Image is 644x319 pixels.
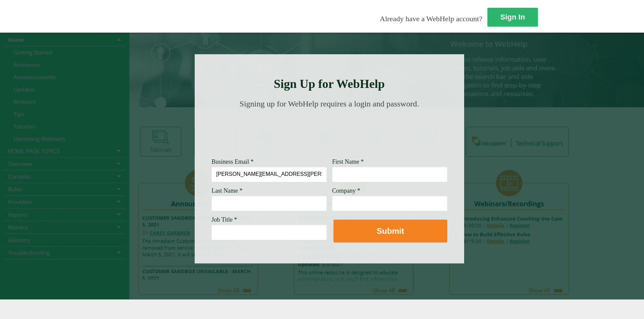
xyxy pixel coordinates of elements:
[332,187,360,194] span: Company *
[239,99,419,108] span: Signing up for WebHelp requires a login and password.
[487,8,538,27] a: Sign In
[212,216,237,223] span: Job Title *
[212,187,243,194] span: Last Name *
[333,220,447,243] button: Submit
[216,115,443,149] img: Need Credentials? Sign up below. Have Credentials? Use the sign-in button.
[212,158,254,165] span: Business Email *
[332,158,364,165] span: First Name *
[274,77,385,91] strong: Sign Up for WebHelp
[377,226,404,235] strong: Submit
[380,14,482,23] span: Already have a WebHelp account?
[500,13,525,21] strong: Sign In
